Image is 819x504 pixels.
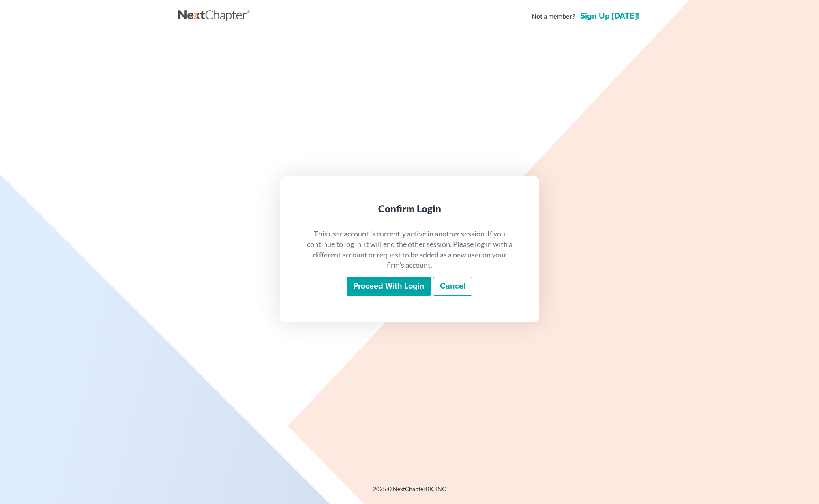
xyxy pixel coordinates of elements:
strong: Not a member? [532,12,575,21]
input: Proceed with login [347,277,431,296]
div: Confirm Login [306,202,513,215]
div: 2025 © NextChapterBK, INC [178,485,641,500]
a: Cancel [433,277,472,296]
p: This user account is currently active in another session. If you continue to log in, it will end ... [306,229,513,270]
a: Sign up [DATE]! [579,12,641,20]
